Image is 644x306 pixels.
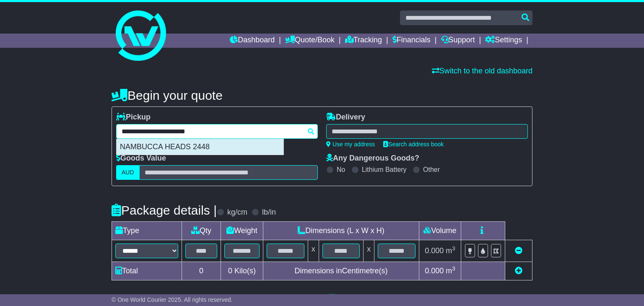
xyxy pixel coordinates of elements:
label: lb/in [262,208,276,217]
a: Remove this item [515,246,522,255]
td: Dimensions (L x W x H) [263,222,419,240]
a: Search address book [383,141,444,148]
a: Support [441,34,475,48]
span: m [446,246,455,255]
h4: Package details | [112,203,217,217]
sup: 3 [452,265,455,272]
td: Kilo(s) [221,262,263,280]
td: 0 [182,262,221,280]
label: Other [423,166,440,174]
label: No [337,166,345,174]
a: Quote/Book [285,34,335,48]
span: 0.000 [425,267,444,275]
div: NAMBUCCA HEADS 2448 [117,139,283,155]
span: © One World Courier 2025. All rights reserved. [112,296,233,303]
label: Lithium Battery [362,166,407,174]
label: Any Dangerous Goods? [326,154,419,163]
a: Dashboard [230,34,275,48]
td: x [308,240,319,262]
typeahead: Please provide city [116,124,318,139]
label: kg/cm [227,208,247,217]
sup: 3 [452,245,455,252]
td: Type [112,222,182,240]
a: Add new item [515,267,522,275]
a: Financials [392,34,431,48]
label: Pickup [116,113,151,122]
a: Settings [485,34,522,48]
span: m [446,267,455,275]
td: Total [112,262,182,280]
a: Switch to the old dashboard [432,67,532,75]
a: Use my address [326,141,375,148]
td: x [364,240,374,262]
td: Volume [419,222,461,240]
td: Weight [221,222,263,240]
label: Goods Value [116,154,166,163]
span: 0 [228,267,232,275]
h4: Begin your quote [112,88,532,102]
td: Qty [182,222,221,240]
td: Dimensions in Centimetre(s) [263,262,419,280]
a: Tracking [345,34,382,48]
span: 0.000 [425,246,444,255]
label: Delivery [326,113,365,122]
label: AUD [116,165,140,180]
